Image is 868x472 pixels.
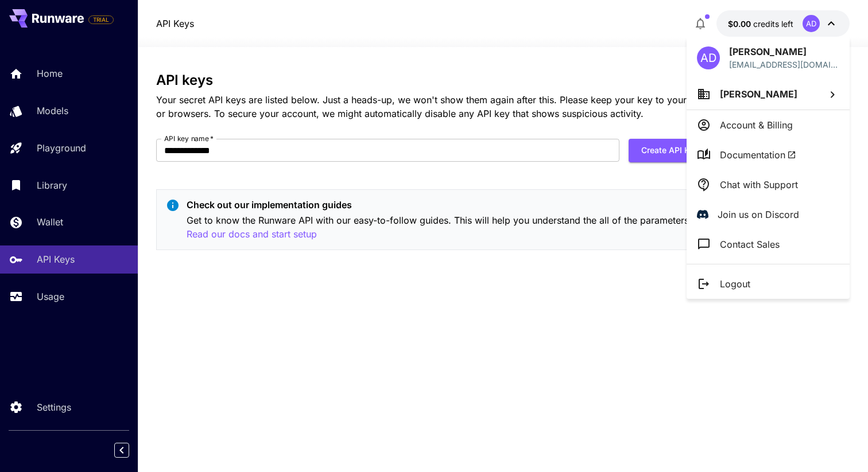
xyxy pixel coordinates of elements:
[718,208,799,221] p: Join us on Discord
[687,79,850,110] button: [PERSON_NAME]
[729,45,839,58] p: [PERSON_NAME]
[720,178,798,192] p: Chat with Support
[720,277,750,291] p: Logout
[720,148,796,162] span: Documentation
[697,46,720,69] div: AD
[720,88,797,100] span: [PERSON_NAME]
[729,58,839,71] div: affandindar@gmail.com
[729,58,839,71] p: [EMAIL_ADDRESS][DOMAIN_NAME]
[720,118,793,132] p: Account & Billing
[720,237,780,251] p: Contact Sales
